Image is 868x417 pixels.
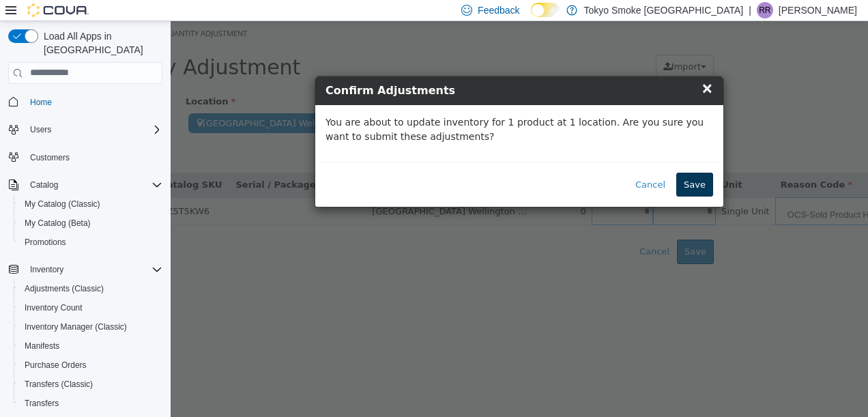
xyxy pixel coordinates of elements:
[25,302,83,313] span: Inventory Count
[30,152,70,163] span: Customers
[531,3,560,17] input: Dark Mode
[14,317,168,336] button: Inventory Manager (Classic)
[38,29,162,57] span: Load All Apps in [GEOGRAPHIC_DATA]
[584,2,744,18] p: Tokyo Smoke [GEOGRAPHIC_DATA]
[25,149,162,166] span: Customers
[14,298,168,317] button: Inventory Count
[19,376,162,392] span: Transfers (Classic)
[749,2,751,18] p: |
[25,283,104,294] span: Adjustments (Classic)
[3,147,168,167] button: Customers
[19,300,88,316] a: Inventory Count
[25,237,66,248] span: Promotions
[19,196,162,212] span: My Catalog (Classic)
[25,177,162,193] span: Catalog
[19,281,162,297] span: Adjustments (Classic)
[25,321,127,332] span: Inventory Manager (Classic)
[25,398,59,409] span: Transfers
[19,300,162,316] span: Inventory Count
[478,3,519,17] span: Feedback
[25,261,69,278] button: Inventory
[14,233,168,252] button: Promotions
[30,124,51,135] span: Users
[14,375,168,394] button: Transfers (Classic)
[3,260,168,279] button: Inventory
[19,234,162,250] span: Promotions
[155,94,542,123] p: You are about to update inventory for 1 product at 1 location. Are you sure you want to submit th...
[25,149,75,166] a: Customers
[25,379,93,390] span: Transfers (Classic)
[531,17,532,18] span: Dark Mode
[25,94,162,111] span: Home
[25,199,100,210] span: My Catalog (Classic)
[19,319,132,335] a: Inventory Manager (Classic)
[19,357,162,373] span: Purchase Orders
[506,152,542,176] button: Save
[3,120,168,139] button: Users
[27,3,89,17] img: Cova
[19,215,162,231] span: My Catalog (Beta)
[25,261,162,278] span: Inventory
[25,177,63,193] button: Catalog
[19,395,64,412] a: Transfers
[25,94,57,111] a: Home
[19,338,162,354] span: Manifests
[19,395,162,412] span: Transfers
[779,2,857,18] p: [PERSON_NAME]
[30,179,58,190] span: Catalog
[757,2,773,18] div: Ryan Ridsdale
[530,59,542,75] span: ×
[25,341,59,351] span: Manifests
[19,338,65,354] a: Manifests
[19,234,72,250] a: Promotions
[19,357,92,373] a: Purchase Orders
[25,121,162,138] span: Users
[3,92,168,112] button: Home
[3,175,168,195] button: Catalog
[25,360,87,371] span: Purchase Orders
[30,264,63,275] span: Inventory
[19,376,98,392] a: Transfers (Classic)
[14,356,168,375] button: Purchase Orders
[14,279,168,298] button: Adjustments (Classic)
[759,2,770,18] span: RR
[25,121,57,138] button: Users
[14,214,168,233] button: My Catalog (Beta)
[30,97,52,108] span: Home
[19,215,96,231] a: My Catalog (Beta)
[19,196,106,212] a: My Catalog (Classic)
[14,195,168,214] button: My Catalog (Classic)
[14,336,168,356] button: Manifests
[457,152,502,176] button: Cancel
[155,61,542,78] h4: Confirm Adjustments
[14,394,168,413] button: Transfers
[25,218,91,229] span: My Catalog (Beta)
[19,281,109,297] a: Adjustments (Classic)
[19,319,162,335] span: Inventory Manager (Classic)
